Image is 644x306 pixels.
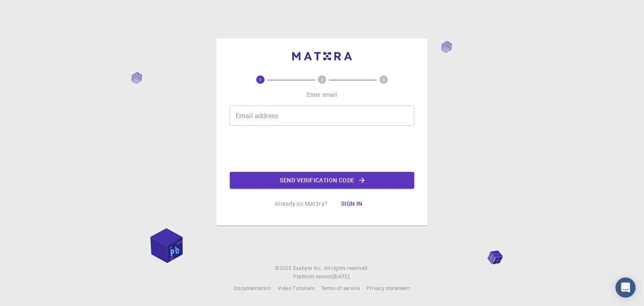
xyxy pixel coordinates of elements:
[321,77,323,83] text: 2
[615,277,636,298] div: Open Intercom Messenger
[278,284,314,293] a: Video Tutorials
[278,285,314,291] span: Video Tutorials
[293,265,322,271] span: Exabyte Inc.
[321,284,360,293] a: Terms of service
[234,284,271,293] a: Documentation
[275,200,327,208] p: Already on Mat3ra?
[366,285,410,291] span: Privacy statement
[230,172,414,189] button: Send verification code
[333,272,351,281] a: [DATE].
[234,285,271,291] span: Documentation
[333,273,351,280] span: [DATE] .
[321,285,360,291] span: Terms of service
[307,91,338,99] p: Enter email
[382,77,385,83] text: 3
[293,264,322,272] a: Exabyte Inc.
[334,195,369,212] button: Sign in
[258,132,386,165] iframe: reCAPTCHA
[275,264,293,272] span: © 2025
[293,272,333,281] span: Platform version
[324,264,369,272] span: All rights reserved.
[259,77,262,83] text: 1
[366,284,410,293] a: Privacy statement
